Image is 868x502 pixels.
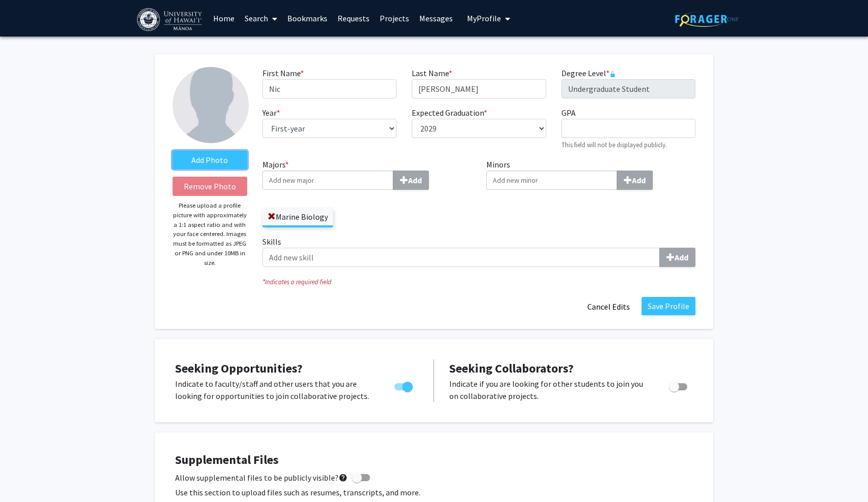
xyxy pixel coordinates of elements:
[339,472,348,484] mat-icon: help
[262,236,695,267] label: Skills
[173,151,247,169] label: AddProfile Picture
[610,71,616,77] svg: This information is provided and automatically updated by University of Hawaiʻi at Mānoa and is n...
[412,107,487,119] label: Expected Graduation
[449,360,574,376] span: Seeking Collaborators?
[632,175,646,185] b: Add
[642,297,695,315] button: Save Profile
[262,67,304,79] label: First Name
[240,1,282,36] a: Search
[175,360,303,376] span: Seeking Opportunities?
[332,1,375,36] a: Requests
[175,486,693,498] p: Use this section to upload files such as resumes, transcripts, and more.
[486,171,617,190] input: MinorsAdd
[175,378,375,402] p: Indicate to faculty/staff and other users that you are looking for opportunities to join collabor...
[665,378,693,393] div: Toggle
[390,378,418,393] div: Toggle
[8,456,43,494] iframe: Chat
[617,171,653,190] button: Minors
[414,1,458,36] a: Messages
[408,175,422,185] b: Add
[561,141,667,149] small: This field will not be displayed publicly.
[173,201,247,267] p: Please upload a profile picture with approximately a 1:1 aspect ratio and with your face centered...
[262,107,280,119] label: Year
[449,378,650,402] p: Indicate if you are looking for other students to join you on collaborative projects.
[175,453,693,467] h4: Supplemental Files
[262,277,695,287] i: Indicates a required field
[282,1,332,36] a: Bookmarks
[659,248,695,267] button: Skills
[208,1,240,36] a: Home
[173,177,247,196] button: Remove Photo
[393,171,429,190] button: Majors*
[173,67,249,143] img: Profile Picture
[137,8,204,31] img: University of Hawaiʻi at Mānoa Logo
[675,252,688,262] b: Add
[262,158,472,190] label: Majors
[262,208,333,225] label: Marine Biology
[467,13,501,23] span: My Profile
[561,67,616,79] label: Degree Level
[486,158,695,190] label: Minors
[262,248,660,267] input: SkillsAdd
[412,67,452,79] label: Last Name
[375,1,414,36] a: Projects
[561,107,576,119] label: GPA
[581,297,637,316] button: Cancel Edits
[175,472,348,484] span: Allow supplemental files to be publicly visible?
[675,11,739,27] img: ForagerOne Logo
[262,171,393,190] input: Majors*Add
